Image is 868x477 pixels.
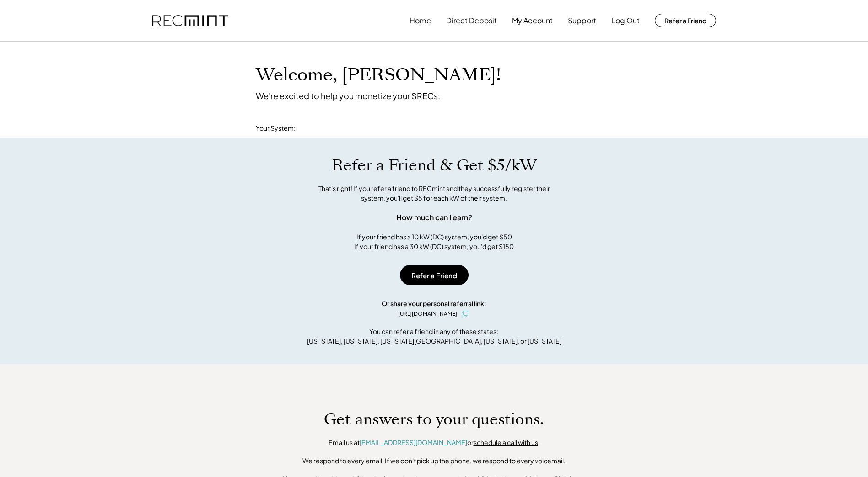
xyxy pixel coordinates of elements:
[474,438,538,446] a: schedule a call with us
[308,184,560,203] div: That's right! If you refer a friend to RECmint and they successfully register their system, you'l...
[400,265,469,285] button: Refer a Friend
[302,456,566,466] div: We respond to every email. If we don't pick up the phone, we respond to every voicemail.
[396,212,472,223] div: How much can I earn?
[398,310,457,318] div: [URL][DOMAIN_NAME]
[329,438,540,447] div: Email us at or .
[332,156,537,175] h1: Refer a Friend & Get $5/kW
[568,11,596,30] button: Support
[360,438,467,446] a: [EMAIL_ADDRESS][DOMAIN_NAME]
[459,308,470,319] button: click to copy
[446,11,497,30] button: Direct Deposit
[382,299,486,308] div: Or share your personal referral link:
[307,327,561,346] div: You can refer a friend in any of these states: [US_STATE], [US_STATE], [US_STATE][GEOGRAPHIC_DATA...
[354,232,514,251] div: If your friend has a 10 kW (DC) system, you'd get $50 If your friend has a 30 kW (DC) system, you...
[410,11,431,30] button: Home
[152,15,228,26] img: recmint-logotype%403x.png
[655,14,716,27] button: Refer a Friend
[256,90,440,101] div: We're excited to help you monetize your SRECs.
[256,124,296,133] div: Your System:
[611,11,640,30] button: Log Out
[512,11,553,30] button: My Account
[256,64,501,86] h1: Welcome, [PERSON_NAME]!
[324,410,544,429] h1: Get answers to your questions.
